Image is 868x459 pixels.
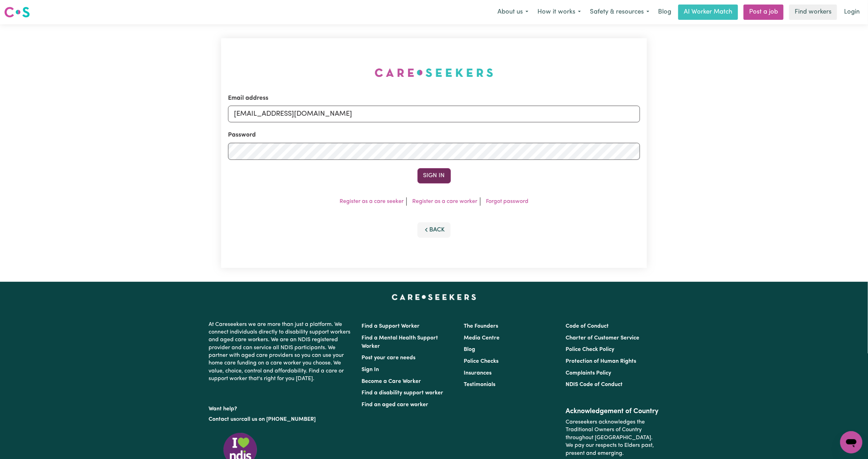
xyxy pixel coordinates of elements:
a: Find a Support Worker [362,323,420,329]
a: Police Checks [464,359,498,364]
a: Careseekers home page [392,294,476,300]
a: Code of Conduct [566,323,609,329]
a: Complaints Policy [566,370,611,376]
a: Login [840,5,864,20]
a: Careseekers logo [4,4,30,20]
a: Blog [654,5,675,20]
button: Sign In [417,168,451,183]
a: Post your care needs [362,355,416,361]
a: Become a Care Worker [362,379,421,384]
button: Back [417,222,451,238]
a: Contact us [209,417,236,422]
p: Want help? [209,402,354,413]
a: Find a Mental Health Support Worker [362,335,438,349]
img: Careseekers logo [4,6,30,18]
a: Post a job [744,5,784,20]
a: Insurances [464,370,492,376]
button: About us [493,5,533,19]
a: NDIS Code of Conduct [566,382,623,387]
a: call us on [PHONE_NUMBER] [242,417,316,422]
h2: Acknowledgement of Country [566,407,659,416]
label: Email address [228,94,268,103]
a: Police Check Policy [566,347,614,352]
a: Find an aged care worker [362,402,429,408]
a: AI Worker Match [678,5,738,20]
label: Password [228,131,256,140]
a: Charter of Customer Service [566,335,639,341]
input: Email address [228,106,640,122]
button: How it works [533,5,585,19]
p: or [209,413,354,426]
button: Safety & resources [585,5,654,19]
p: At Careseekers we are more than just a platform. We connect individuals directly to disability su... [209,318,354,386]
a: Testimonials [464,382,495,387]
iframe: Button to launch messaging window, conversation in progress [840,431,862,453]
a: The Founders [464,323,498,329]
a: Find workers [789,5,837,20]
a: Sign In [362,367,379,372]
a: Register as a care worker [412,199,477,204]
a: Find a disability support worker [362,390,444,396]
a: Blog [464,347,475,352]
a: Register as a care seeker [340,199,404,204]
a: Media Centre [464,335,500,341]
a: Protection of Human Rights [566,359,636,364]
a: Forgot password [486,199,528,204]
